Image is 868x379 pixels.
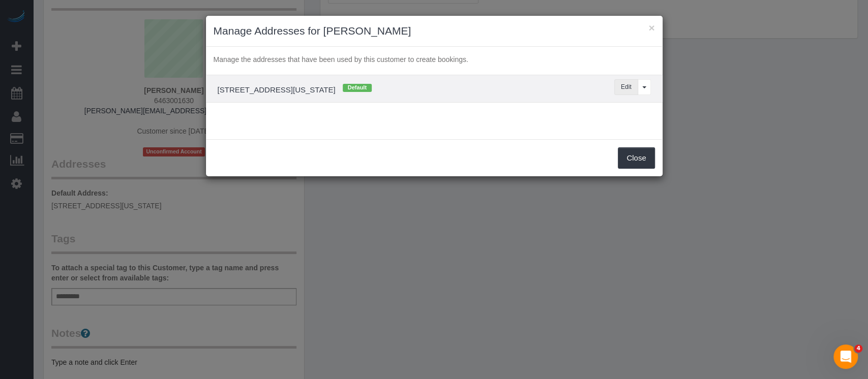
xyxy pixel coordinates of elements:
h3: Manage Addresses for [PERSON_NAME] [214,23,655,39]
h4: [STREET_ADDRESS][US_STATE] [210,84,547,94]
sui-modal: Manage Addresses for Mariko de Couto [206,16,663,176]
iframe: Intercom live chat [833,344,858,369]
span: Default [343,84,372,92]
button: Edit [614,79,638,95]
span: 4 [854,344,862,353]
button: × [648,22,654,33]
p: Manage the addresses that have been used by this customer to create bookings. [214,54,655,65]
button: Close [618,147,654,169]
